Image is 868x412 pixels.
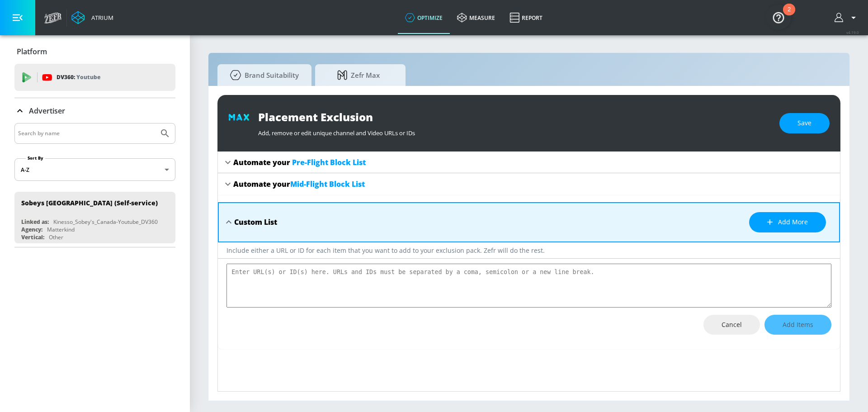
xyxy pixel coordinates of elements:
[14,158,175,181] div: A-Z
[767,217,808,228] span: Add more
[14,39,175,64] div: Platform
[21,226,42,233] div: Agency:
[53,218,158,226] div: Kinesso_Sobey's_Canada-Youtube_DV360
[233,179,365,189] div: Automate your
[797,118,811,129] span: Save
[17,47,47,57] p: Platform
[57,72,100,82] p: DV360:
[749,212,826,232] button: Add more
[234,217,277,227] div: Custom List
[258,124,770,137] div: Add, remove or edit unique channel and Video URLs or IDs
[26,155,45,161] label: Sort By
[21,199,158,207] div: Sobeys [GEOGRAPHIC_DATA] (Self-service)
[14,192,175,243] div: Sobeys [GEOGRAPHIC_DATA] (Self-service)Linked as:Kinesso_Sobey's_Canada-Youtube_DV360Agency:Matte...
[450,1,502,34] a: measure
[766,5,791,30] button: Open Resource Center, 2 new notifications
[218,173,840,195] div: Automate yourMid-Flight Block List
[29,106,65,116] p: Advertiser
[788,9,791,21] div: 2
[21,233,44,241] div: Vertical:
[18,128,155,139] input: Search by name
[292,157,366,167] span: Pre-Flight Block List
[218,152,840,173] div: Automate your Pre-Flight Block List
[21,218,49,226] div: Linked as:
[290,179,365,189] span: Mid-Flight Block List
[502,1,550,34] a: Report
[14,123,175,247] div: Advertiser
[226,264,831,308] textarea: placement-exclusions-content
[722,319,742,331] span: Cancel
[703,315,760,335] button: Cancel
[76,72,100,82] p: Youtube
[47,226,75,233] div: Matterkind
[14,188,175,247] nav: list of Advertiser
[14,98,175,123] div: Advertiser
[71,11,113,24] a: Atrium
[218,202,840,242] div: Custom ListAdd more
[218,242,840,259] div: Include either a URL or ID for each item that you want to add to your exclusion pack. Zefr will d...
[88,14,113,22] div: Atrium
[324,64,393,86] span: Zefr Max
[233,157,366,167] div: Automate your
[846,30,859,35] span: v 4.19.0
[779,113,830,133] button: Save
[49,233,63,241] div: Other
[398,1,450,34] a: optimize
[14,64,175,91] div: DV360: Youtube
[258,109,770,124] div: Placement Exclusion
[226,64,299,86] span: Brand Suitability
